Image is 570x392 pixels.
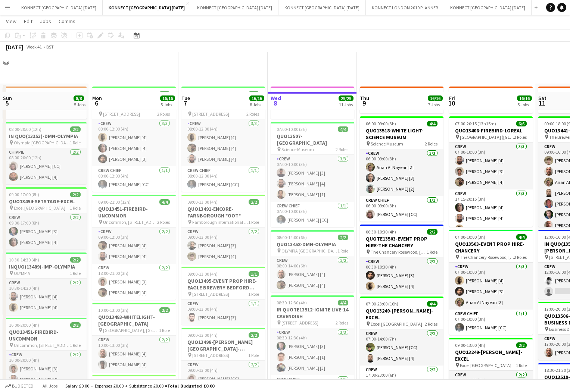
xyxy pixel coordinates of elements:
app-card-role: Crew2/210:00-13:00 (3h)[PERSON_NAME] [4][PERSON_NAME] [4] [92,336,176,372]
span: 09:00-21:00 (12h) [98,199,131,205]
span: Sat [538,95,546,101]
h3: QUO13491-ENCORE-FARNBOROUGH *OOT* [181,206,265,219]
span: 10 [448,99,455,107]
app-card-role: Crew3/307:00-10:00 (3h)[PERSON_NAME] [4][PERSON_NAME] [3]Anan Al Nayean [2] [449,263,533,310]
span: Farnborough international conference centre [192,219,248,225]
span: 2 Roles [157,219,170,225]
app-job-card: 08:00-12:00 (4h)4/4QUO13488-WHITELIGHT-WAREHOUSE [STREET_ADDRESS]2 RolesCrew3/308:00-12:00 (4h)[P... [92,87,176,192]
span: 2/2 [70,192,81,197]
span: All jobs [41,383,59,389]
app-card-role: Crew2/209:00-13:00 (4h)[PERSON_NAME] [3][PERSON_NAME] [4] [181,228,265,264]
span: 09:00-13:00 (4h) [187,271,218,277]
span: [STREET_ADDRESS] [192,111,229,117]
span: 1 Role [70,205,81,211]
div: 09:00-13:00 (4h)1/1QUO13495-EVENT PROP HIRE-EAGLE BREWERY BEDFORD *OOT* [STREET_ADDRESS]1 RoleCre... [181,267,265,325]
div: 09:00-17:00 (8h)2/2QUO13454-SETSTAGE-EXCEL Excel [GEOGRAPHIC_DATA]1 RoleCrew2/209:00-17:00 (8h)[P... [3,187,87,250]
span: 2/2 [427,229,437,235]
h3: QUO13249-[PERSON_NAME]-EXCEL [360,307,443,321]
h3: QUO13458-DMN-OLYMPIA [271,241,354,248]
button: KONNECT [GEOGRAPHIC_DATA] [DATE] [191,0,278,15]
span: View [6,18,16,25]
div: 07:00-10:00 (3h)4/4QUO13503-EVENT PROP HIRE-CHANCERY The Chancery Rosewood, [STREET_ADDRESS]2 Rol... [449,230,533,335]
span: 06:00-09:00 (3h) [366,121,396,126]
span: 09:00-13:00 (4h) [187,332,218,338]
app-card-role: Crew3/308:00-12:00 (4h)[PERSON_NAME] [4][PERSON_NAME] [4][PERSON_NAME] [4] [181,119,265,166]
button: KONNECT [GEOGRAPHIC_DATA] [DATE] [103,0,191,15]
span: 1 Role [248,352,259,358]
div: [DATE] [6,43,23,51]
span: Wed [271,95,281,101]
span: 6 [91,99,102,107]
span: [STREET_ADDRESS] [192,352,229,358]
span: Uncommon, [STREET_ADDRESS] [14,342,70,348]
div: 08:00-12:00 (4h)4/4QUO13488-WHITELIGHT-WAREHOUSE [STREET_ADDRESS]2 RolesCrew3/308:00-12:00 (4h)[P... [181,87,265,192]
span: 1 Role [248,291,259,297]
span: 4/4 [338,300,348,305]
span: 08:00-12:00 (4h) [187,91,218,97]
app-card-role: Crew Chief1/108:00-12:00 (4h)[PERSON_NAME] [CC] [92,166,176,192]
span: Excel [GEOGRAPHIC_DATA] [14,205,65,211]
div: 5 Jobs [74,102,85,107]
app-job-card: GLOBAL W&T INTERVIEWS 10:00 [271,87,354,119]
span: The Chancery Rosewood, [STREET_ADDRESS] [371,249,427,255]
span: 2 Roles [336,147,348,152]
span: 2/2 [249,199,259,205]
span: Olympia [GEOGRAPHIC_DATA] [14,140,70,145]
span: Science Museum [281,147,314,152]
div: 8 Jobs [250,102,264,107]
span: 16/16 [428,95,443,101]
span: 9 [359,99,369,107]
h3: QUO13249-[PERSON_NAME]-EXCEL [449,349,533,362]
h3: QUO13406-FIREBIRD-LOREAL [449,127,533,134]
span: 1 Role [248,219,259,225]
span: 1 Role [70,270,81,276]
span: Comms [59,18,75,25]
span: 29/29 [339,95,353,101]
div: BST [46,44,54,50]
div: 5 Jobs [517,102,532,107]
span: 07:00-10:00 (3h) [277,126,307,132]
div: 16:00-20:00 (4h)2/2QUO13451-FIREBIRD-UNCOMMON Uncommon, [STREET_ADDRESS]1 RoleCrew2/216:00-20:00 ... [3,318,87,387]
app-card-role: Crew2/216:00-20:00 (4h)[PERSON_NAME] [3][PERSON_NAME] [4] [3,351,87,387]
span: 11 [537,99,546,107]
span: 4/4 [159,199,170,205]
span: 2/2 [70,322,81,328]
app-card-role: Crew2/209:00-12:00 (3h)[PERSON_NAME] [4][PERSON_NAME] [4] [92,228,176,264]
app-card-role: Crew2/208:00-14:00 (6h)[PERSON_NAME] [4][PERSON_NAME] [4] [271,256,354,292]
app-job-card: 09:00-13:00 (4h)2/2QUO13491-ENCORE-FARNBOROUGH *OOT* Farnborough international conference centre1... [181,195,265,264]
span: 2/2 [70,257,81,263]
h3: QUO13503-EVENT PROP HIRE-CHANCERY [449,241,533,254]
span: 07:00-20:15 (13h15m) [455,121,496,126]
span: 6/6 [516,121,527,126]
span: OLYMPIA [GEOGRAPHIC_DATA] [281,248,337,254]
app-card-role: Crew2/206:30-10:30 (4h)[PERSON_NAME] [3][PERSON_NAME] [4] [360,257,443,294]
span: Jobs [40,18,51,25]
h3: QUO13454-SETSTAGE-EXCEL [3,198,87,205]
app-job-card: 10:00-13:00 (3h)2/2QUO13483-WHITELIGHT-[GEOGRAPHIC_DATA] [GEOGRAPHIC_DATA], [GEOGRAPHIC_DATA], [G... [92,303,176,372]
span: 1 Role [427,249,437,255]
span: 4/4 [427,301,437,307]
span: 1 Role [70,342,81,348]
span: Uncommon, [STREET_ADDRESS] [103,219,157,225]
a: Jobs [37,16,54,26]
span: 16/16 [160,95,175,101]
app-job-card: JANS OFF [360,87,443,113]
span: 2/2 [338,235,348,240]
app-card-role: Crew3/308:00-12:00 (4h)[PERSON_NAME] [4][PERSON_NAME] [4][PERSON_NAME] [3] [92,119,176,166]
app-card-role: Crew1/109:00-13:00 (4h)[PERSON_NAME] [3] [181,300,265,325]
span: 2 Roles [246,111,259,117]
span: Mon [92,95,102,101]
span: 16/16 [249,95,264,101]
h3: QUO13507-[GEOGRAPHIC_DATA] [271,133,354,146]
app-card-role: Crew Chief1/106:00-09:00 (3h)[PERSON_NAME] [CC] [360,196,443,222]
button: Budgeted [4,382,35,390]
app-job-card: 08:00-14:00 (6h)2/2QUO13458-DMN-OLYMPIA OLYMPIA [GEOGRAPHIC_DATA]1 RoleCrew2/208:00-14:00 (6h)[PE... [271,230,354,292]
span: 2 Roles [514,254,527,260]
div: 08:00-20:00 (12h)2/2IN QUO(13353)-DMN-OLYMPIA Olympia [GEOGRAPHIC_DATA]1 RoleCHIPPIE2/208:00-20:0... [3,122,87,184]
app-job-card: 07:00-10:00 (3h)4/4QUO13507-[GEOGRAPHIC_DATA] Science Museum2 RolesCrew3/307:00-10:00 (3h)[PERSON... [271,122,354,227]
span: 4/4 [159,91,170,97]
span: 2 Roles [336,320,348,326]
span: 8 [270,99,281,107]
